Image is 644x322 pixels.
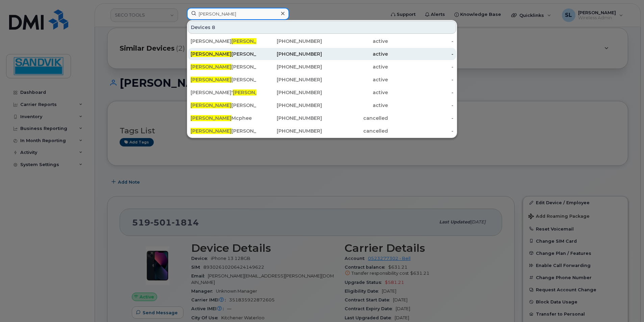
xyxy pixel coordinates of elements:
[388,89,454,96] div: -
[191,63,256,70] div: [PERSON_NAME]
[191,128,256,134] div: [PERSON_NAME]
[188,112,456,124] a: [PERSON_NAME]Mcphee[PHONE_NUMBER]cancelled-
[322,63,388,70] div: active
[388,102,454,109] div: -
[256,38,322,45] div: [PHONE_NUMBER]
[191,102,256,109] div: [PERSON_NAME]
[191,51,231,57] span: [PERSON_NAME]
[191,76,256,83] div: [PERSON_NAME]
[188,86,456,99] a: [PERSON_NAME]'[PERSON_NAME][PHONE_NUMBER]active-
[388,115,454,122] div: -
[388,38,454,45] div: -
[388,63,454,70] div: -
[188,99,456,111] a: [PERSON_NAME][PERSON_NAME][PHONE_NUMBER]active-
[322,128,388,134] div: cancelled
[191,64,231,70] span: [PERSON_NAME]
[191,115,231,121] span: [PERSON_NAME]
[256,128,322,134] div: [PHONE_NUMBER]
[187,8,289,20] input: Find something...
[233,89,274,96] span: [PERSON_NAME]
[322,38,388,45] div: active
[256,63,322,70] div: [PHONE_NUMBER]
[188,61,456,73] a: [PERSON_NAME][PERSON_NAME][PHONE_NUMBER]active-
[322,89,388,96] div: active
[256,115,322,122] div: [PHONE_NUMBER]
[256,89,322,96] div: [PHONE_NUMBER]
[188,48,456,60] a: [PERSON_NAME][PERSON_NAME][PHONE_NUMBER]active-
[191,128,231,134] span: [PERSON_NAME]
[188,125,456,137] a: [PERSON_NAME][PERSON_NAME][PHONE_NUMBER]cancelled-
[188,21,456,34] div: Devices
[322,51,388,57] div: active
[388,76,454,83] div: -
[212,24,215,31] span: 8
[256,51,322,57] div: [PHONE_NUMBER]
[388,128,454,134] div: -
[191,77,231,83] span: [PERSON_NAME]
[322,115,388,122] div: cancelled
[256,76,322,83] div: [PHONE_NUMBER]
[322,76,388,83] div: active
[188,35,456,47] a: [PERSON_NAME][PERSON_NAME][PHONE_NUMBER]active-
[388,51,454,57] div: -
[231,38,272,44] span: [PERSON_NAME]
[256,102,322,109] div: [PHONE_NUMBER]
[191,115,256,122] div: Mcphee
[191,38,256,45] div: [PERSON_NAME]
[191,51,256,57] div: [PERSON_NAME]
[191,102,231,108] span: [PERSON_NAME]
[322,102,388,109] div: active
[188,74,456,86] a: [PERSON_NAME][PERSON_NAME][PHONE_NUMBER]active-
[191,89,256,96] div: [PERSON_NAME]'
